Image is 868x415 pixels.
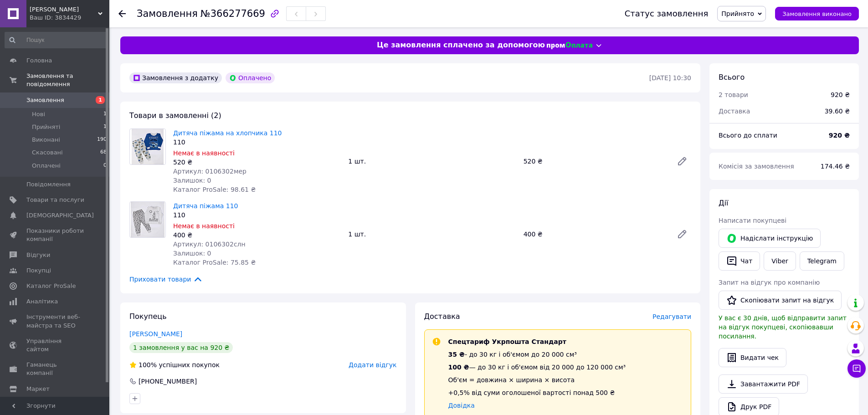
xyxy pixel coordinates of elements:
[26,266,51,275] span: Покупці
[775,7,859,20] button: Замовлення виконано
[719,132,777,139] span: Всього до сплати
[448,350,626,359] div: - до 30 кг і об'ємом до 20 000 см³
[719,314,847,340] span: У вас є 30 днів, щоб відправити запит на відгук покупцеві, скопіювавши посилання.
[26,227,84,243] span: Показники роботи компанії
[719,251,760,271] button: Чат
[831,90,850,99] div: 920 ₴
[173,158,341,167] div: 520 ₴
[173,259,256,266] span: Каталог ProSale: 75.85 ₴
[719,163,794,170] span: Комісія за замовлення
[721,10,754,17] span: Прийнято
[173,241,246,248] span: Артикул: 0106302слн
[719,217,786,224] span: Написати покупцеві
[173,250,211,257] span: Залишок: 0
[173,168,247,175] span: Артикул: 0106302мер
[448,388,626,397] div: +0,5% від суми оголошеної вартості понад 500 ₴
[26,251,50,259] span: Відгуки
[847,359,866,378] button: Чат з покупцем
[424,312,460,321] span: Доставка
[173,202,238,210] a: Дитяча піжама 110
[764,251,796,271] a: Viber
[673,152,691,170] a: Редагувати
[96,96,105,104] span: 1
[173,138,341,147] div: 110
[5,32,108,48] input: Пошук
[829,132,850,139] b: 920 ₴
[800,251,844,271] a: Telegram
[448,402,475,409] a: Довідка
[344,155,519,168] div: 1 шт.
[173,177,211,184] span: Залишок: 0
[26,196,84,204] span: Товари та послуги
[26,211,94,220] span: [DEMOGRAPHIC_DATA]
[103,162,107,170] span: 0
[32,162,61,170] span: Оплачені
[173,231,341,240] div: 400 ₴
[32,110,45,118] span: Нові
[719,229,821,248] button: Надіслати інструкцію
[26,313,84,329] span: Інструменти веб-майстра та SEO
[103,110,107,118] span: 1
[652,313,691,320] span: Редагувати
[173,186,256,193] span: Каталог ProSale: 98.61 ₴
[719,374,808,394] a: Завантажити PDF
[32,123,60,131] span: Прийняті
[129,360,220,369] div: успішних покупок
[132,129,164,164] img: Дитяча піжама на хлопчика 110
[137,8,198,19] span: Замовлення
[26,282,76,290] span: Каталог ProSale
[448,363,626,372] div: — до 30 кг і об'ємом від 20 000 до 120 000 см³
[26,72,109,88] span: Замовлення та повідомлення
[103,123,107,131] span: 1
[26,385,50,393] span: Маркет
[226,72,275,83] div: Оплачено
[100,149,107,157] span: 68
[782,10,852,17] span: Замовлення виконано
[448,364,469,371] span: 100 ₴
[139,361,157,369] span: 100%
[649,74,691,82] time: [DATE] 10:30
[129,72,222,83] div: Замовлення з додатку
[32,149,63,157] span: Скасовані
[719,348,786,367] button: Видати чек
[138,377,198,386] div: [PHONE_NUMBER]
[129,111,221,120] span: Товари в замовленні (2)
[173,129,282,137] a: Дитяча піжама на хлопчика 110
[719,199,728,207] span: Дії
[673,225,691,243] a: Редагувати
[129,274,203,284] span: Приховати товари
[97,136,107,144] span: 190
[719,291,842,310] button: Скопіювати запит на відгук
[520,228,669,241] div: 400 ₴
[26,337,84,354] span: Управління сайтом
[173,149,235,157] span: Немає в наявності
[30,14,109,22] div: Ваш ID: 3834429
[448,375,626,384] div: Об'єм = довжина × ширина × висота
[26,56,52,65] span: Головна
[131,202,164,237] img: Дитяча піжама 110
[173,222,235,230] span: Немає в наявності
[349,361,396,369] span: Додати відгук
[30,5,98,14] span: Бейбі Дрімс
[719,73,745,82] span: Всього
[26,180,71,189] span: Повідомлення
[173,210,341,220] div: 110
[129,342,233,353] div: 1 замовлення у вас на 920 ₴
[520,155,669,168] div: 520 ₴
[26,297,58,306] span: Аналітика
[118,9,126,18] div: Повернутися назад
[719,91,748,98] span: 2 товари
[625,9,709,18] div: Статус замовлення
[32,136,60,144] span: Виконані
[129,312,167,321] span: Покупець
[129,330,182,338] a: [PERSON_NAME]
[448,338,566,345] span: Спецтариф Укрпошта Стандарт
[377,40,545,51] span: Це замовлення сплачено за допомогою
[719,279,820,286] span: Запит на відгук про компанію
[344,228,519,241] div: 1 шт.
[821,163,850,170] span: 174.46 ₴
[448,351,465,358] span: 35 ₴
[26,96,64,104] span: Замовлення
[200,8,265,19] span: №366277669
[26,361,84,377] span: Гаманець компанії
